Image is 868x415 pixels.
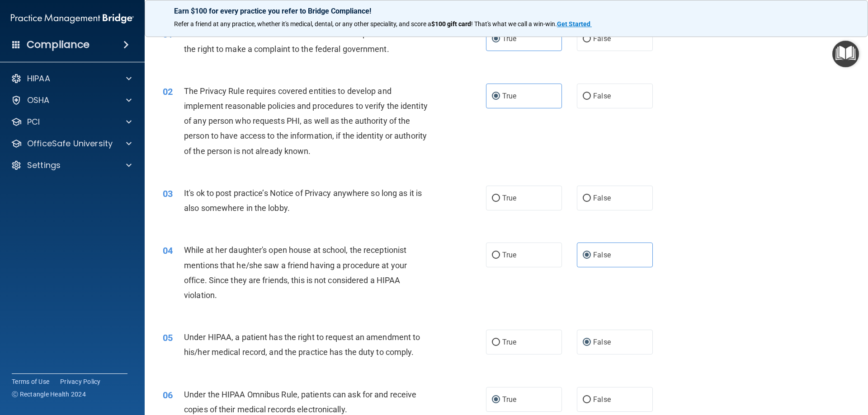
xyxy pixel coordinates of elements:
strong: $100 gift card [431,20,471,28]
input: True [492,396,500,403]
span: False [593,92,611,100]
p: Settings [27,160,61,171]
span: False [593,194,611,202]
span: False [593,338,611,346]
p: PCI [27,117,40,127]
span: True [502,194,516,202]
span: 06 [163,390,173,401]
span: 02 [163,86,173,97]
p: HIPAA [27,73,50,84]
p: OSHA [27,95,50,106]
input: True [492,195,500,202]
input: True [492,36,500,42]
span: The Privacy Rule requires covered entities to develop and implement reasonable policies and proce... [184,86,428,156]
span: Under HIPAA, a patient has the right to request an amendment to his/her medical record, and the p... [184,332,420,357]
input: True [492,93,500,100]
a: PCI [11,117,132,127]
a: OSHA [11,95,132,106]
a: Settings [11,160,132,171]
strong: Get Started [557,20,590,28]
span: True [502,251,516,259]
span: False [593,251,611,259]
span: 05 [163,332,173,343]
span: False [593,34,611,43]
a: OfficeSafe University [11,138,132,149]
span: True [502,338,516,346]
a: HIPAA [11,73,132,84]
a: Privacy Policy [60,377,101,386]
input: False [583,36,591,42]
span: True [502,34,516,43]
input: False [583,396,591,403]
span: 03 [163,188,173,199]
span: Patients who believe that their PHI has been compromised have the right to make a complaint to th... [184,29,416,53]
input: False [583,252,591,259]
input: False [583,339,591,346]
span: 04 [163,245,173,256]
span: Refer a friend at any practice, whether it's medical, dental, or any other speciality, and score a [174,20,431,28]
p: Earn $100 for every practice you refer to Bridge Compliance! [174,7,839,15]
input: False [583,93,591,100]
span: False [593,395,611,404]
span: Ⓒ Rectangle Health 2024 [12,390,86,399]
input: False [583,195,591,202]
span: True [502,92,516,100]
input: True [492,252,500,259]
span: ! That's what we call a win-win. [471,20,557,28]
input: True [492,339,500,346]
button: Open Resource Center [832,41,859,67]
h4: Compliance [27,38,90,51]
a: Terms of Use [12,377,49,386]
span: True [502,395,516,404]
a: Get Started [557,20,592,28]
span: Under the HIPAA Omnibus Rule, patients can ask for and receive copies of their medical records el... [184,390,416,414]
img: PMB logo [11,9,134,28]
p: OfficeSafe University [27,138,113,149]
span: While at her daughter's open house at school, the receptionist mentions that he/she saw a friend ... [184,245,407,300]
span: It's ok to post practice’s Notice of Privacy anywhere so long as it is also somewhere in the lobby. [184,188,422,213]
